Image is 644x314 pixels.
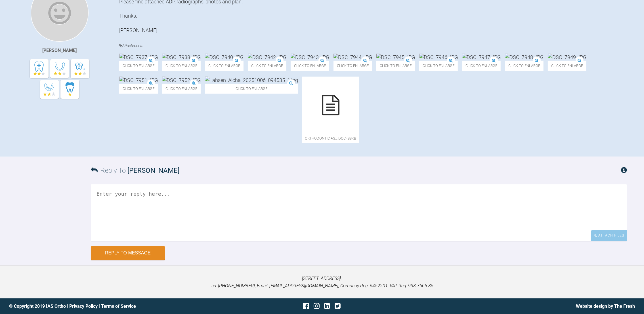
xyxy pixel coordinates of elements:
[548,61,586,71] span: Click to enlarge
[505,61,544,71] span: Click to enlarge
[162,77,201,84] img: DSC_7952.JPG
[91,165,179,176] h3: Reply To
[248,61,286,71] span: Click to enlarge
[101,304,136,309] a: Terms of Service
[119,77,158,84] img: DSC_7951.JPG
[291,54,329,61] img: DSC_7943.JPG
[162,54,201,61] img: DSC_7938.JPG
[205,77,298,84] img: Lahsen_Aicha_20251006_094535_1.jpg
[205,61,244,71] span: Click to enlarge
[505,54,544,61] img: DSC_7948.JPG
[419,61,458,71] span: Click to enlarge
[127,167,179,174] span: [PERSON_NAME]
[119,54,158,61] img: DSC_7937.JPG
[333,61,372,71] span: Click to enlarge
[162,61,201,71] span: Click to enlarge
[205,54,244,61] img: DSC_7940.JPG
[419,54,458,61] img: DSC_7946.JPG
[9,275,635,289] p: [STREET_ADDRESS]. Tel: [PHONE_NUMBER], Email: [EMAIL_ADDRESS][DOMAIN_NAME], Company Reg: 6452201,...
[119,61,158,71] span: Click to enlarge
[302,133,359,143] span: orthodontic As….doc - 88KB
[9,303,218,310] div: © Copyright 2019 IAS Ortho | |
[291,61,329,71] span: Click to enlarge
[548,54,586,61] img: DSC_7949.JPG
[119,42,627,49] h4: Attachments
[462,61,501,71] span: Click to enlarge
[248,54,286,61] img: DSC_7942.JPG
[205,84,298,94] span: Click to enlarge
[119,84,158,94] span: Click to enlarge
[162,84,201,94] span: Click to enlarge
[462,54,501,61] img: DSC_7947.JPG
[576,304,635,309] a: Website design by The Fresh
[376,61,415,71] span: Click to enlarge
[43,47,77,54] div: [PERSON_NAME]
[591,230,627,241] div: Attach Files
[69,304,98,309] a: Privacy Policy
[91,246,165,260] button: Reply to Message
[333,54,372,61] img: DSC_7944.JPG
[376,54,415,61] img: DSC_7945.JPG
